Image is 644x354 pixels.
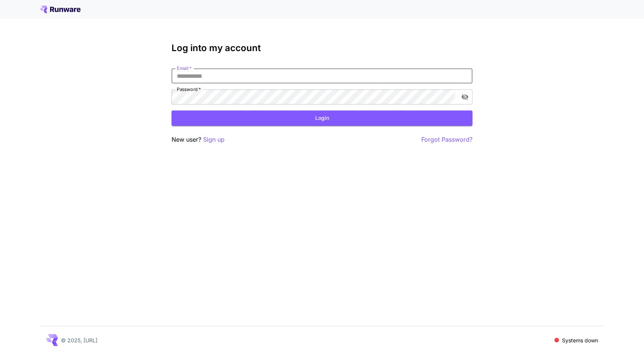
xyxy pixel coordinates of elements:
[458,90,472,104] button: toggle password visibility
[61,336,97,344] p: © 2025, [URL]
[421,135,472,144] button: Forgot Password?
[172,135,225,144] p: New user?
[172,110,472,126] button: Login
[177,86,201,92] label: Password
[203,135,225,144] button: Sign up
[172,43,472,53] h3: Log into my account
[562,336,598,344] p: Systems down
[177,65,191,71] label: Email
